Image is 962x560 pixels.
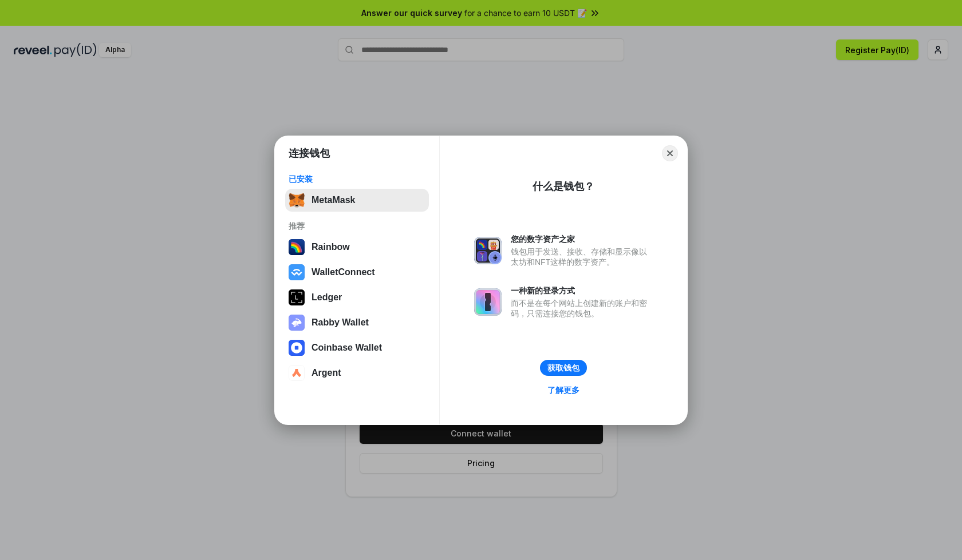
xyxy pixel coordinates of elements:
[511,285,653,296] div: 一种新的登录方式
[541,383,586,398] a: 了解更多
[289,221,425,231] div: 推荐
[285,311,429,334] button: Rabby Wallet
[312,368,341,378] div: Argent
[312,317,369,328] div: Rabby Wallet
[662,145,678,161] button: Close
[547,385,579,395] div: 了解更多
[289,192,305,208] img: svg+xml,%3Csvg%20fill%3D%22none%22%20height%3D%2233%22%20viewBox%3D%220%200%2035%2033%22%20width%...
[285,236,429,259] button: Rainbow
[285,189,429,212] button: MetaMask
[289,315,305,331] img: svg+xml,%3Csvg%20xmlns%3D%22http%3A%2F%2Fwww.w3.org%2F2000%2Fsvg%22%20fill%3D%22none%22%20viewBox...
[285,286,429,309] button: Ledger
[511,234,653,244] div: 您的数字资产之家
[540,360,587,376] button: 获取钱包
[289,264,305,280] img: svg+xml,%3Csvg%20width%3D%2228%22%20height%3D%2228%22%20viewBox%3D%220%200%2028%2028%22%20fill%3D...
[289,365,305,381] img: svg+xml,%3Csvg%20width%3D%2228%22%20height%3D%2228%22%20viewBox%3D%220%200%2028%2028%22%20fill%3D...
[285,362,429,384] button: Argent
[312,195,355,205] div: MetaMask
[285,261,429,284] button: WalletConnect
[312,343,382,353] div: Coinbase Wallet
[289,239,305,255] img: svg+xml,%3Csvg%20width%3D%22120%22%20height%3D%22120%22%20viewBox%3D%220%200%20120%20120%22%20fil...
[533,180,594,193] div: 什么是钱包？
[289,146,330,160] h1: 连接钱包
[312,292,342,303] div: Ledger
[511,298,653,319] div: 而不是在每个网站上创建新的账户和密码，只需连接您的钱包。
[285,336,429,359] button: Coinbase Wallet
[547,363,579,373] div: 获取钱包
[289,340,305,356] img: svg+xml,%3Csvg%20width%3D%2228%22%20height%3D%2228%22%20viewBox%3D%220%200%2028%2028%22%20fill%3D...
[312,242,350,252] div: Rainbow
[474,288,502,316] img: svg+xml,%3Csvg%20xmlns%3D%22http%3A%2F%2Fwww.w3.org%2F2000%2Fsvg%22%20fill%3D%22none%22%20viewBox...
[289,289,305,305] img: svg+xml,%3Csvg%20xmlns%3D%22http%3A%2F%2Fwww.w3.org%2F2000%2Fsvg%22%20width%3D%2228%22%20height%3...
[289,174,425,184] div: 已安装
[511,247,653,267] div: 钱包用于发送、接收、存储和显示像以太坊和NFT这样的数字资产。
[312,267,375,277] div: WalletConnect
[474,237,502,264] img: svg+xml,%3Csvg%20xmlns%3D%22http%3A%2F%2Fwww.w3.org%2F2000%2Fsvg%22%20fill%3D%22none%22%20viewBox...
